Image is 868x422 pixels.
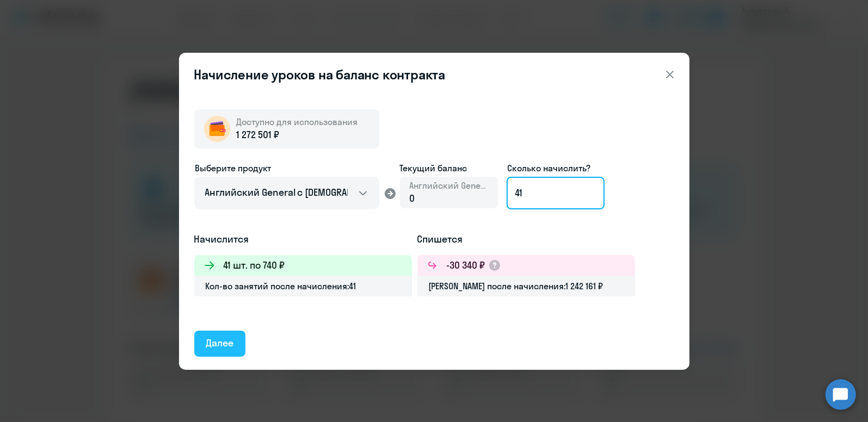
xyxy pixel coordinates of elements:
[237,128,279,142] span: 1 272 501 ₽
[400,162,498,175] span: Текущий баланс
[224,258,285,272] h3: 41 шт. по 740 ₽
[206,336,234,350] div: Далее
[417,276,635,296] div: [PERSON_NAME] после начисления: 1 242 161 ₽
[508,163,591,173] span: Сколько начислить?
[194,232,412,246] h5: Начислится
[179,66,690,83] header: Начисление уроков на баланс контракта
[237,116,358,127] span: Доступно для использования
[194,276,412,296] div: Кол-во занятий после начисления: 41
[447,258,485,272] h3: -30 340 ₽
[194,331,246,357] button: Далее
[410,192,415,204] span: 0
[195,163,272,173] span: Выберите продукт
[410,179,488,191] span: Английский General
[417,232,635,246] h5: Спишется
[204,116,230,142] img: wallet-circle.png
